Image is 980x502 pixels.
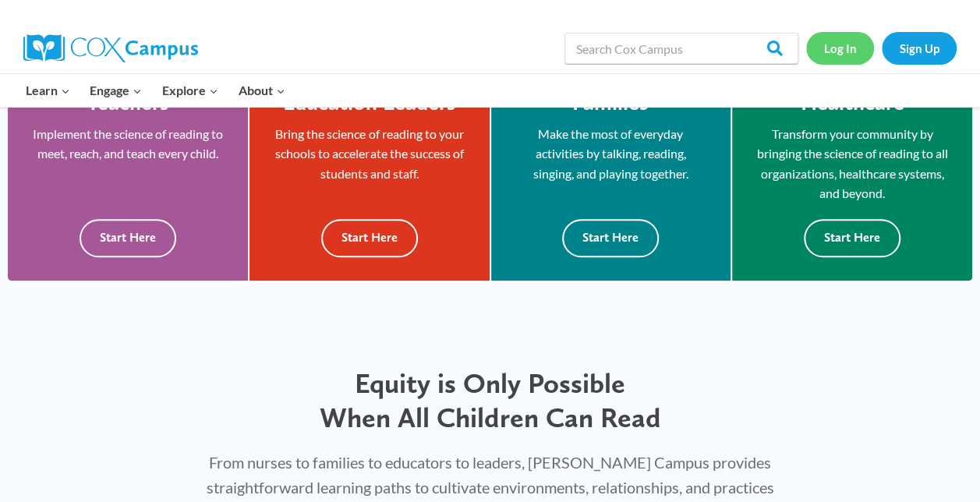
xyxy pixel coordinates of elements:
[228,74,295,107] button: Child menu of About
[16,74,80,107] button: Child menu of Learn
[882,32,957,64] a: Sign Up
[564,33,798,64] input: Search Cox Campus
[273,124,465,184] p: Bring the science of reading to your schools to accelerate the success of students and staff.
[755,124,949,203] p: Transform your community by bringing the science of reading to all organizations, healthcare syst...
[80,219,176,257] button: Start Here
[491,66,731,281] a: Families Make the most of everyday activities by talking, reading, singing, and playing together....
[806,32,957,64] nav: Secondary Navigation
[8,66,248,281] a: Teachers Implement the science of reading to meet, reach, and teach every child. Start Here
[804,219,900,257] button: Start Here
[31,124,225,164] p: Implement the science of reading to meet, reach, and teach every child.
[732,66,972,281] a: Healthcare Transform your community by bringing the science of reading to all organizations, heal...
[515,124,707,184] p: Make the most of everyday activities by talking, reading, singing, and playing together.
[80,74,153,107] button: Child menu of Engage
[562,219,659,257] button: Start Here
[806,32,874,64] a: Log In
[23,34,198,62] img: Cox Campus
[152,74,228,107] button: Child menu of Explore
[16,74,295,107] nav: Primary Navigation
[249,66,489,281] a: Education Leaders Bring the science of reading to your schools to accelerate the success of stude...
[321,219,418,257] button: Start Here
[320,366,661,433] span: Equity is Only Possible When All Children Can Read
